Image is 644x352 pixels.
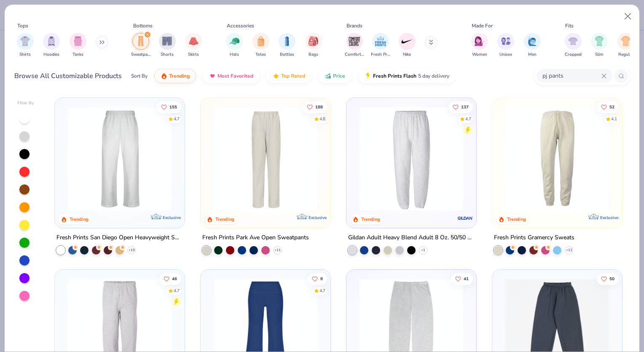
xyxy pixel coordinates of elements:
button: filter button [279,33,295,58]
button: Price [318,69,352,83]
span: Shirts [19,51,31,58]
img: Sweatpants Image [136,36,145,46]
div: 4.1 [611,116,617,122]
span: Shorts [161,51,174,58]
button: filter button [497,33,514,58]
button: Trending [154,69,196,83]
button: Like [160,273,182,284]
div: filter for Nike [399,33,416,58]
span: 188 [315,105,323,109]
span: Trending [169,73,190,79]
img: Gildan logo [457,210,474,227]
div: Browse All Customizable Products [14,71,122,81]
span: Bottles [280,51,294,58]
div: filter for Sweatpants [131,33,150,58]
button: filter button [159,33,176,58]
img: df5250ff-6f61-4206-a12c-24931b20f13c [63,106,176,211]
span: Cropped [565,51,582,58]
button: Close [620,8,636,24]
button: filter button [371,33,390,58]
div: 4.7 [174,116,180,122]
span: 50 [609,276,614,281]
div: 4.8 [319,116,325,122]
img: Men Image [528,36,537,46]
img: 0ed6d0be-3a42-4fd2-9b2a-c5ffc757fdcf [209,106,322,211]
span: Regular [618,51,633,58]
button: Fresh Prints Flash5 day delivery [358,69,456,83]
span: Tanks [72,51,83,58]
div: Made For [472,22,493,30]
img: flash.gif [365,73,371,79]
span: Hoodies [43,51,59,58]
img: most_fav.gif [209,73,216,79]
img: trending.gif [161,73,167,79]
span: 41 [464,276,469,281]
div: Gildan Adult Heavy Blend Adult 8 Oz. 50/50 Sweatpants [348,233,475,243]
span: + 12 [566,248,572,253]
span: Fresh Prints [371,51,390,58]
img: Fresh Prints Image [374,35,387,48]
img: Bags Image [309,36,318,46]
button: Most Favorited [203,69,260,83]
button: filter button [17,33,34,58]
div: filter for Totes [252,33,269,58]
img: Shirts Image [20,36,30,46]
span: Totes [255,51,266,58]
img: Cropped Image [568,36,578,46]
img: Shorts Image [162,36,172,46]
span: + 10 [129,248,135,253]
div: Fresh Prints Park Ave Open Sweatpants [202,233,309,243]
div: filter for Bags [305,33,322,58]
button: filter button [252,33,269,58]
button: Like [157,101,182,113]
div: filter for Men [524,33,541,58]
div: filter for Comfort Colors [345,33,364,58]
img: 13b9c606-79b1-4059-b439-68fabb1693f9 [355,106,468,211]
div: filter for Fresh Prints [371,33,390,58]
span: Nike [403,51,411,58]
div: Fresh Prints San Diego Open Heavyweight Sweatpants [56,233,183,243]
div: 4.7 [465,116,471,122]
input: Try "T-Shirt" [542,71,601,81]
button: filter button [345,33,364,58]
span: Unisex [499,51,512,58]
span: 155 [170,105,177,109]
div: filter for Skirts [185,33,202,58]
span: 5 day delivery [418,71,449,81]
div: Accessories [227,22,254,30]
button: Top Rated [266,69,311,83]
img: Regular Image [621,36,631,46]
div: Tops [17,22,28,30]
img: Tanks Image [73,36,83,46]
button: Like [448,101,473,113]
span: Comfort Colors [345,51,364,58]
div: filter for Unisex [497,33,514,58]
span: + 11 [274,248,281,253]
button: filter button [565,33,582,58]
button: filter button [43,33,60,58]
img: TopRated.gif [273,73,279,79]
span: + 1 [421,248,425,253]
div: filter for Shorts [159,33,176,58]
img: Skirts Image [189,36,199,46]
div: filter for Slim [591,33,608,58]
button: filter button [591,33,608,58]
span: Hats [230,51,239,58]
button: filter button [131,33,150,58]
div: Bottoms [133,22,153,30]
img: Hats Image [230,36,239,46]
div: filter for Regular [617,33,634,58]
div: 4.7 [174,287,180,294]
span: 8 [320,276,323,281]
div: filter for Bottles [279,33,295,58]
span: Exclusive [163,215,181,220]
span: Skirts [188,51,199,58]
button: Like [308,273,327,284]
img: Women Image [475,36,484,46]
span: Sweatpants [131,51,150,58]
button: filter button [185,33,202,58]
button: filter button [471,33,488,58]
span: Price [333,73,345,79]
button: filter button [70,33,86,58]
div: filter for Cropped [565,33,582,58]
